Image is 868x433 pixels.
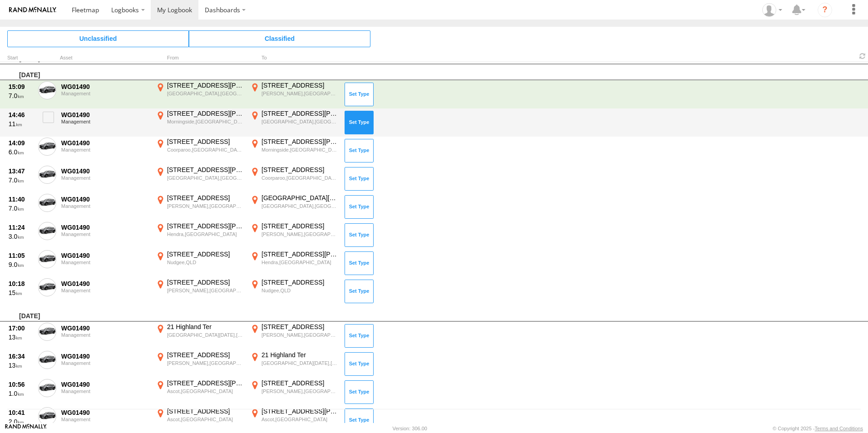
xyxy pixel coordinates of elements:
[61,83,149,91] div: WG01490
[815,426,863,431] a: Terms and Conditions
[261,351,338,359] div: 21 Highland Ter
[167,360,244,366] div: [PERSON_NAME],[GEOGRAPHIC_DATA]
[261,259,338,266] div: Hendra,[GEOGRAPHIC_DATA]
[167,278,244,286] div: [STREET_ADDRESS]
[345,223,374,247] button: Click to Set
[154,194,245,220] label: Click to View Event Location
[9,83,33,91] div: 15:09
[9,251,33,260] div: 11:05
[261,147,338,153] div: Morningside,[GEOGRAPHIC_DATA]
[261,323,338,331] div: [STREET_ADDRESS]
[261,90,338,97] div: [PERSON_NAME],[GEOGRAPHIC_DATA]
[154,166,245,192] label: Click to View Event Location
[345,139,374,162] button: Click to Set
[61,260,149,265] div: Management
[9,352,33,360] div: 16:34
[154,109,245,136] label: Click to View Event Location
[249,250,340,276] label: Click to View Event Location
[167,332,244,338] div: [GEOGRAPHIC_DATA][DATE],[GEOGRAPHIC_DATA]
[5,424,47,433] a: Visit our Website
[167,416,244,423] div: Ascot,[GEOGRAPHIC_DATA]
[61,223,149,231] div: WG01490
[61,324,149,332] div: WG01490
[261,231,338,237] div: [PERSON_NAME],[GEOGRAPHIC_DATA]
[9,280,33,288] div: 10:18
[249,351,340,377] label: Click to View Event Location
[345,167,374,191] button: Click to Set
[9,261,33,269] div: 9.0
[167,147,244,153] div: Coorparoo,[GEOGRAPHIC_DATA]
[261,166,338,174] div: [STREET_ADDRESS]
[167,379,244,387] div: [STREET_ADDRESS][PERSON_NAME]
[167,90,244,97] div: [GEOGRAPHIC_DATA],[GEOGRAPHIC_DATA]
[7,56,35,60] div: Click to Sort
[345,380,374,404] button: Click to Set
[9,223,33,231] div: 11:24
[9,139,33,147] div: 14:09
[154,81,245,108] label: Click to View Event Location
[167,194,244,202] div: [STREET_ADDRESS]
[61,360,149,366] div: Management
[261,407,338,415] div: [STREET_ADDRESS][PERSON_NAME]
[9,408,33,417] div: 10:41
[61,280,149,288] div: WG01490
[261,109,338,118] div: [STREET_ADDRESS][PERSON_NAME]
[7,30,189,47] span: Click to view Unclassified Trips
[167,118,244,125] div: Morningside,[GEOGRAPHIC_DATA]
[154,379,245,405] label: Click to View Event Location
[9,167,33,175] div: 13:47
[261,379,338,387] div: [STREET_ADDRESS]
[345,251,374,275] button: Click to Set
[154,323,245,349] label: Click to View Event Location
[249,166,340,192] label: Click to View Event Location
[61,251,149,260] div: WG01490
[9,418,33,426] div: 2.0
[9,7,56,13] img: rand-logo.svg
[154,250,245,276] label: Click to View Event Location
[249,138,340,164] label: Click to View Event Location
[9,333,33,341] div: 13
[167,81,244,89] div: [STREET_ADDRESS][PERSON_NAME]
[9,380,33,389] div: 10:56
[9,111,33,119] div: 14:46
[261,203,338,209] div: [GEOGRAPHIC_DATA],[GEOGRAPHIC_DATA]
[61,167,149,175] div: WG01490
[167,175,244,181] div: [GEOGRAPHIC_DATA],[GEOGRAPHIC_DATA]
[61,195,149,203] div: WG01490
[9,324,33,332] div: 17:00
[154,56,245,60] div: From
[154,278,245,305] label: Click to View Event Location
[60,56,151,60] div: Asset
[759,3,785,17] div: James McInally
[9,289,33,297] div: 15
[249,194,340,220] label: Click to View Event Location
[167,109,244,118] div: [STREET_ADDRESS][PERSON_NAME]
[9,204,33,212] div: 7.0
[167,351,244,359] div: [STREET_ADDRESS]
[167,388,244,394] div: Ascot,[GEOGRAPHIC_DATA]
[261,416,338,423] div: Ascot,[GEOGRAPHIC_DATA]
[393,426,427,431] div: Version: 306.00
[261,81,338,89] div: [STREET_ADDRESS]
[9,195,33,203] div: 11:40
[773,426,863,431] div: © Copyright 2025 -
[61,332,149,338] div: Management
[249,56,340,60] div: To
[261,360,338,366] div: [GEOGRAPHIC_DATA][DATE],[GEOGRAPHIC_DATA]
[154,351,245,377] label: Click to View Event Location
[167,166,244,174] div: [STREET_ADDRESS][PERSON_NAME]
[345,352,374,376] button: Click to Set
[61,91,149,96] div: Management
[261,278,338,286] div: [STREET_ADDRESS]
[167,250,244,258] div: [STREET_ADDRESS]
[345,324,374,348] button: Click to Set
[61,417,149,422] div: Management
[345,195,374,219] button: Click to Set
[9,232,33,241] div: 3.0
[167,287,244,294] div: [PERSON_NAME],[GEOGRAPHIC_DATA]
[261,388,338,394] div: [PERSON_NAME],[GEOGRAPHIC_DATA]
[167,203,244,209] div: [PERSON_NAME],[GEOGRAPHIC_DATA]
[261,287,338,294] div: Nudgee,QLD
[9,176,33,184] div: 7.0
[261,194,338,202] div: [GEOGRAPHIC_DATA][PERSON_NAME]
